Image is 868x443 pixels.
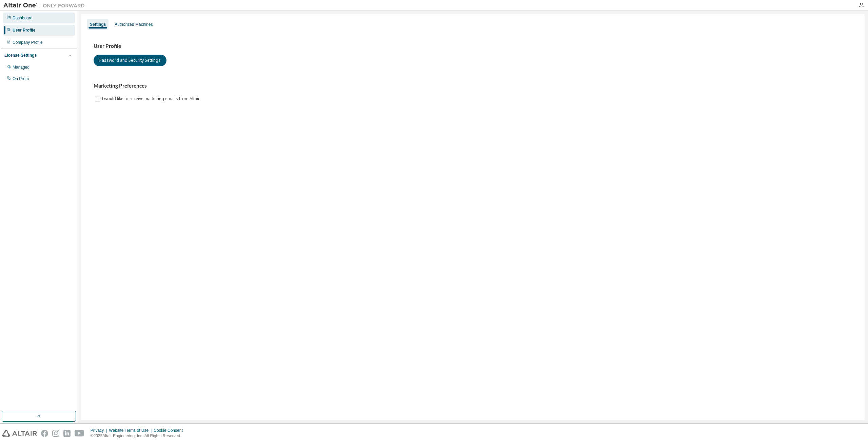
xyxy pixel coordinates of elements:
[75,430,84,437] img: youtube.svg
[91,428,109,433] div: Privacy
[109,428,154,433] div: Website Terms of Use
[3,2,88,9] img: Altair One
[63,430,71,437] img: linkedin.svg
[13,76,29,81] div: On Prem
[2,430,37,437] img: altair_logo.svg
[94,43,852,50] h3: User Profile
[154,428,186,433] div: Cookie Consent
[13,64,29,70] div: Managed
[91,433,187,439] p: © 2025 Altair Engineering, Inc. All Rights Reserved.
[4,53,37,58] div: License Settings
[94,55,166,66] button: Password and Security Settings
[13,40,43,45] div: Company Profile
[94,82,852,89] h3: Marketing Preferences
[13,15,33,21] div: Dashboard
[13,27,35,33] div: User Profile
[52,430,59,437] img: instagram.svg
[102,95,201,103] label: I would like to receive marketing emails from Altair
[90,22,106,27] div: Settings
[41,430,48,437] img: facebook.svg
[115,22,153,27] div: Authorized Machines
